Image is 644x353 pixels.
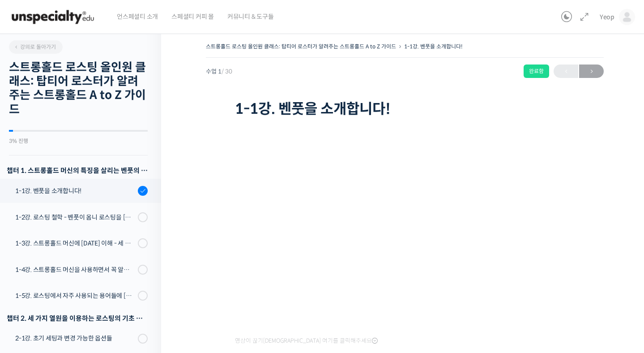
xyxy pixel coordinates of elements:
[15,238,135,248] div: 1-3강. 스트롱홀드 머신에 [DATE] 이해 - 세 가지 열원이 만들어내는 변화
[206,43,396,50] a: 스트롱홀드 로스팅 올인원 클래스: 탑티어 로스터가 알려주는 스트롱홀드 A to Z 가이드
[579,65,604,77] span: →
[15,291,135,301] div: 1-5강. 로스팅에서 자주 사용되는 용어들에 [DATE] 이해
[235,337,378,344] span: 영상이 끊기[DEMOGRAPHIC_DATA] 여기를 클릭해주세요
[13,43,56,50] span: 강의로 돌아가기
[206,69,232,74] span: 수업 1
[579,65,604,78] a: 다음→
[524,65,549,78] div: 완료함
[222,68,232,75] span: / 30
[15,186,135,196] div: 1-1강. 벤풋을 소개합니다!
[600,13,614,21] span: Yeop
[7,164,148,176] h3: 챕터 1. 스트롱홀드 머신의 특징을 살리는 벤풋의 로스팅 방식
[404,43,463,50] a: 1-1강. 벤풋을 소개합니다!
[15,212,135,222] div: 1-2강. 로스팅 철학 - 벤풋이 옴니 로스팅을 [DATE] 않는 이유
[235,100,575,117] h1: 1-1강. 벤풋을 소개합니다!
[15,333,135,343] div: 2-1강. 초기 세팅과 변경 가능한 옵션들
[15,265,135,275] div: 1-4강. 스트롱홀드 머신을 사용하면서 꼭 알고 있어야 할 유의사항
[7,312,148,324] div: 챕터 2. 세 가지 열원을 이용하는 로스팅의 기초 설계
[9,138,148,144] div: 3% 진행
[9,60,148,116] h2: 스트롱홀드 로스팅 올인원 클래스: 탑티어 로스터가 알려주는 스트롱홀드 A to Z 가이드
[9,40,63,54] a: 강의로 돌아가기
